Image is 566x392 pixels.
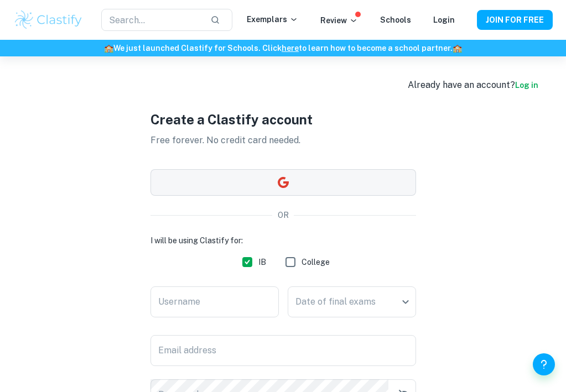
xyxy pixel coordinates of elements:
div: Already have an account? [408,79,538,92]
h1: Create a Clastify account [150,109,416,129]
span: 🏫 [104,44,113,53]
a: Login [433,15,455,24]
p: Exemplars [247,13,298,25]
a: Log in [515,81,538,90]
button: Help and Feedback [533,353,555,375]
h6: We just launched Clastify for Schools. Click to learn how to become a school partner. [2,42,564,54]
span: IB [258,256,266,268]
h6: I will be using Clastify for: [150,234,416,247]
p: Free forever. No credit card needed. [150,134,416,147]
span: 🏫 [453,44,462,53]
a: Schools [380,15,411,24]
button: JOIN FOR FREE [477,10,553,30]
a: here [282,44,299,53]
span: College [302,256,330,268]
img: Clastify logo [13,9,84,31]
p: Review [320,14,358,27]
p: OR [278,209,289,221]
input: Search... [101,9,201,31]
